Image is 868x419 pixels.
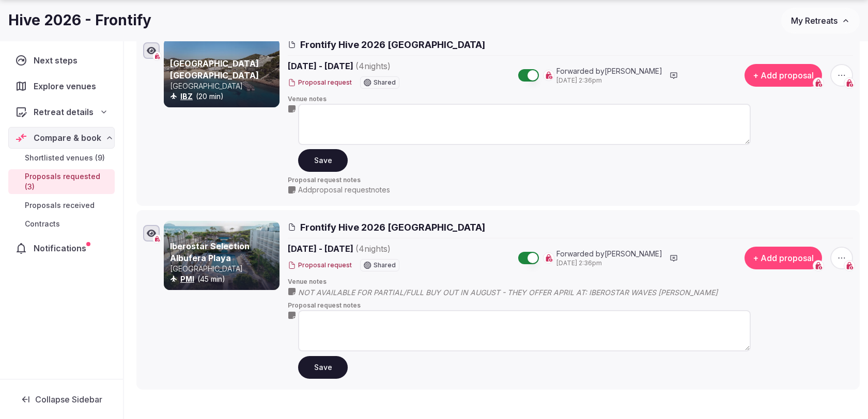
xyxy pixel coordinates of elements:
[556,249,662,259] span: Forwarded by [PERSON_NAME]
[556,259,662,268] span: [DATE] 2:36pm
[34,132,101,144] span: Compare & book
[8,198,115,213] a: Proposals received
[556,76,662,85] span: [DATE] 2:36pm
[34,80,100,92] span: Explore venues
[745,64,822,87] button: + Add proposal
[288,176,853,185] span: Proposal request notes
[8,237,115,259] a: Notifications
[355,61,391,71] span: ( 4 night s )
[8,169,115,194] a: Proposals requested (3)
[791,15,838,26] span: My Retreats
[34,54,82,67] span: Next steps
[180,275,194,283] a: PMI
[170,81,277,91] p: [GEOGRAPHIC_DATA]
[374,79,396,86] span: Shared
[781,8,860,34] button: My Retreats
[8,10,151,30] h1: Hive 2026 - Frontify
[288,78,352,87] button: Proposal request
[288,243,470,255] span: [DATE] - [DATE]
[8,151,115,165] a: Shortlisted venues (9)
[298,356,348,379] button: Save
[25,219,60,229] span: Contracts
[8,388,115,411] button: Collapse Sidebar
[170,264,277,274] p: [GEOGRAPHIC_DATA]
[180,274,194,284] button: PMI
[170,58,259,80] a: [GEOGRAPHIC_DATA] [GEOGRAPHIC_DATA]
[25,171,111,192] span: Proposals requested (3)
[300,38,485,51] span: Frontify Hive 2026 [GEOGRAPHIC_DATA]
[35,394,102,405] span: Collapse Sidebar
[355,244,391,254] span: ( 4 night s )
[300,221,485,234] span: Frontify Hive 2026 [GEOGRAPHIC_DATA]
[288,278,853,286] span: Venue notes
[180,91,193,102] button: IBZ
[170,91,277,102] div: (20 min)
[298,185,390,195] span: Add proposal request notes
[745,247,822,269] button: + Add proposal
[298,149,348,172] button: Save
[8,50,115,71] a: Next steps
[288,261,352,270] button: Proposal request
[8,75,115,97] a: Explore venues
[288,95,853,104] span: Venue notes
[374,262,396,268] span: Shared
[288,60,470,72] span: [DATE] - [DATE]
[8,217,115,231] a: Contracts
[25,153,105,163] span: Shortlisted venues (9)
[556,66,662,76] span: Forwarded by [PERSON_NAME]
[288,301,853,310] span: Proposal request notes
[170,274,277,284] div: (45 min)
[34,106,94,118] span: Retreat details
[298,287,738,298] span: NOT AVAILABLE FOR PARTIAL/FULL BUY OUT IN AUGUST - THEY OFFER APRIL AT: IBEROSTAR WAVES [PERSON_N...
[34,242,90,254] span: Notifications
[170,241,250,263] a: Iberostar Selection Albufera Playa
[25,200,95,211] span: Proposals received
[180,92,193,101] a: IBZ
